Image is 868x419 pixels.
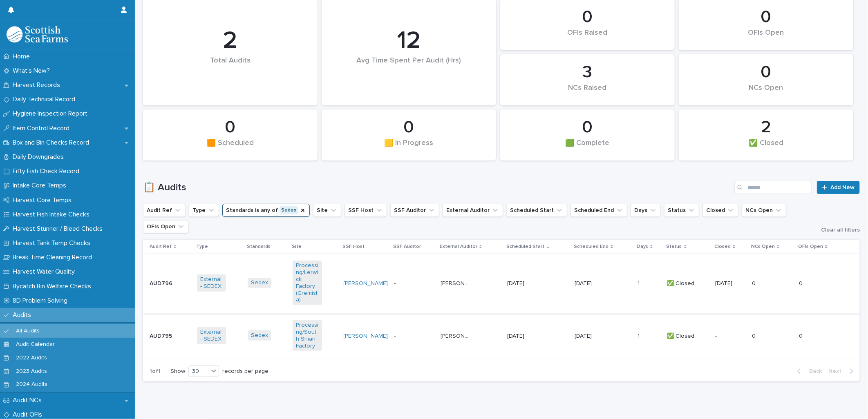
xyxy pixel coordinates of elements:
[443,204,503,217] button: External Auditor
[336,56,482,82] div: Avg Time Spent Per Audit (Hrs)
[575,333,604,340] p: [DATE]
[200,276,223,290] a: External - SEDEX
[150,279,174,287] p: AUD796
[143,204,186,217] button: Audit Ref
[508,333,537,340] p: [DATE]
[799,279,804,287] p: 0
[345,204,387,217] button: SSF Host
[9,53,36,60] p: Home
[7,26,68,42] img: mMrefqRFQpe26GRNOUkG
[817,181,860,194] a: Add New
[150,331,174,340] p: AUD795
[798,242,823,251] p: OFIs Open
[440,242,477,251] p: External Auditor
[751,242,775,251] p: NCs Open
[343,242,365,251] p: SSF Host
[514,29,661,46] div: OFIs Raised
[143,314,860,359] tr: AUD795AUD795 External - SEDEX Sedex Processing/South Shian Factory [PERSON_NAME] -[PERSON_NAME][P...
[296,262,318,303] a: Processing/Lerwick Factory (Gremista)
[9,167,86,175] p: Fifty Fish Check Record
[157,56,304,82] div: Total Audits
[247,242,271,251] p: Standards
[313,204,341,217] button: Site
[9,254,98,261] p: Break Time Cleaning Record
[742,204,786,217] button: NCs Open
[693,84,839,101] div: NCs Open
[514,7,661,27] div: 0
[825,368,860,375] button: Next
[664,204,699,217] button: Status
[143,220,189,233] button: OFIs Open
[143,254,860,314] tr: AUD796AUD796 External - SEDEX Sedex Processing/Lerwick Factory (Gremista) [PERSON_NAME] -[PERSON_...
[814,227,860,233] button: Clear all filters
[804,368,822,374] span: Back
[667,242,682,251] p: Status
[9,81,67,89] p: Harvest Records
[693,139,839,156] div: ✅ Closed
[196,242,208,251] p: Type
[714,242,731,251] p: Closed
[637,242,648,251] p: Days
[791,368,825,375] button: Back
[715,333,744,340] p: -
[667,333,696,340] p: ✅ Closed
[514,84,661,101] div: NCs Raised
[702,204,738,217] button: Closed
[9,297,74,305] p: 8D Problem Solving
[336,139,482,156] div: 🟨 In Progress
[441,331,471,340] p: Josie Hawkes
[9,239,97,247] p: Harvest Tank Temp Checks
[222,368,268,375] p: records per page
[9,153,70,161] p: Daily Downgrades
[251,332,268,339] a: Sedex
[752,279,757,287] p: 0
[9,411,49,419] p: Audit OFIs
[157,117,304,138] div: 0
[222,204,310,217] button: Standards
[344,333,388,340] a: [PERSON_NAME]
[189,204,219,217] button: Type
[514,117,661,138] div: 0
[799,331,804,340] p: 0
[638,331,641,340] p: 1
[150,242,172,251] p: Audit Ref
[9,283,98,290] p: Bycatch Bin Welfare Checks
[715,280,744,287] p: [DATE]
[441,279,471,287] p: Josie Hawkes
[514,62,661,82] div: 3
[9,341,61,348] p: Audit Calendar
[752,331,757,340] p: 0
[9,268,81,276] p: Harvest Water Quality
[734,181,812,194] input: Search
[574,242,608,251] p: Scheduled End
[667,280,696,287] p: ✅ Closed
[631,204,661,217] button: Days
[9,96,82,103] p: Daily Technical Record
[200,329,223,343] a: External - SEDEX
[9,354,54,361] p: 2022 Audits
[575,280,604,287] p: [DATE]
[390,204,439,217] button: SSF Auditor
[189,367,208,376] div: 30
[394,333,423,340] p: -
[394,280,423,287] p: -
[506,204,567,217] button: Scheduled Start
[693,62,839,82] div: 0
[9,125,76,132] p: Item Control Record
[9,381,54,388] p: 2024 Audits
[336,26,482,56] div: 12
[143,361,167,381] p: 1 of 1
[9,110,94,118] p: Hygiene Inspection Report
[693,7,839,27] div: 0
[9,397,48,404] p: Audit NCs
[693,29,839,46] div: OFIs Open
[251,279,268,286] a: Sedex
[821,227,860,233] span: Clear all filters
[9,328,46,334] p: All Audits
[514,139,661,156] div: 🟩 Complete
[828,368,846,374] span: Next
[157,26,304,56] div: 2
[9,182,73,189] p: Intake Core Temps
[344,280,388,287] a: [PERSON_NAME]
